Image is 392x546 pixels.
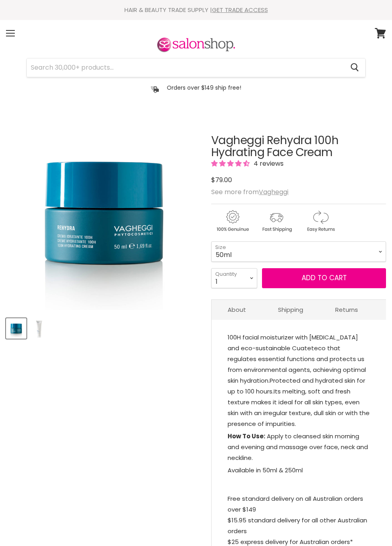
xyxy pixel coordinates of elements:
[167,84,241,91] p: Orders over $149 ship free!
[30,319,48,338] img: Vagheggi Rehydra 100h Hydrating Face Cream
[228,376,365,395] span: Protected and hydrated skin for up to 100 hours.
[5,316,203,339] div: Product thumbnails
[211,175,232,185] span: $79.00
[211,134,386,159] h1: Vagheggi Rehydra 100h Hydrating Face Cream
[262,300,319,319] a: Shipping
[228,432,368,462] span: Apply to cleansed skin morning and evening and massage over face, neck and neckline.
[6,318,26,339] button: Vagheggi Rehydra 100h Hydrating Face Cream
[211,268,257,288] select: Quantity
[344,58,365,77] button: Search
[228,432,265,440] strong: How To Use:
[6,114,202,310] img: Vagheggi Rehydra 100h Hydrating Face Cream
[228,387,370,428] span: Its melting, soft and fresh texture makes it ideal for all skin types, even skin with an irregula...
[211,159,251,168] span: 4.25 stars
[212,6,268,14] a: GET TRADE ACCESS
[319,300,374,319] a: Returns
[27,58,344,77] input: Search
[228,333,366,385] span: 100H facial moisturizer with [MEDICAL_DATA] and eco-sustainable Cuateteco that regulates essentia...
[255,209,298,233] img: shipping.gif
[29,318,49,339] button: Vagheggi Rehydra 100h Hydrating Face Cream
[251,159,284,168] span: 4 reviews
[211,187,288,197] span: See more from
[228,466,303,474] span: Available in 50ml & 250ml
[7,319,26,338] img: Vagheggi Rehydra 100h Hydrating Face Cream
[262,268,386,288] button: Add to cart
[212,300,262,319] a: About
[211,209,254,233] img: genuine.gif
[26,58,366,77] form: Product
[6,114,202,310] div: Vagheggi Rehydra 100h Hydrating Face Cream image. Click or Scroll to Zoom.
[259,187,288,197] a: Vagheggi
[302,273,347,283] span: Add to cart
[299,209,342,233] img: returns.gif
